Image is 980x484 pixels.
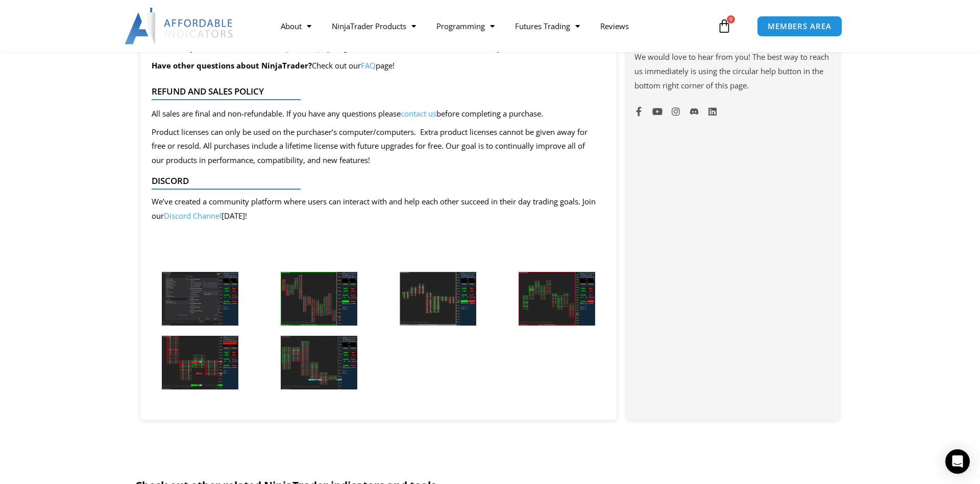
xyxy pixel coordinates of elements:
[152,60,312,71] b: Have other questions about NinjaTrader?
[702,11,747,41] a: 0
[152,127,587,166] span: Product licenses can only be used on the purchaser’s computer/computers. Extra product licenses c...
[152,196,596,221] span: We’ve created a community platform where users can interact with and help each other succeed in t...
[162,272,238,326] img: Order Flow Entry Orders NQ 1 MinuteOrder Flow Entry Orders - NQ 1 Minute Volumetric | Affordable ...
[322,14,426,38] a: NinjaTrader Products
[164,211,222,221] a: Discord Channel
[590,14,639,38] a: Reviews
[400,272,476,326] img: Order Flow Entry Orders - ES 5 Minute Volumetric | Affordable Indicators – NinjaTrader
[125,8,234,44] img: LogoAI | Affordable Indicators – NinjaTrader
[271,14,322,38] a: About
[505,14,590,38] a: Futures Trading
[768,22,831,30] span: MEMBERS AREA
[945,449,970,474] div: Open Intercom Messenger
[152,108,401,119] span: All sales are final and non-refundable. If you have any questions please
[152,86,597,97] h4: Refund and Sales Policy
[361,60,376,71] a: FAQ
[271,14,715,38] nav: Menu
[757,16,842,37] a: MEMBERS AREA
[436,108,543,119] span: before completing a purchase.
[152,59,503,73] p: Check out our page!
[401,108,436,119] a: contact us
[634,50,831,93] p: We would love to hear from you! The best way to reach us immediately is using the circular help b...
[281,336,357,389] img: Order Flow Entry Orders - CL 5000 Volume Volumetric | Affordable Indicators – NinjaTrader
[281,272,357,326] img: Order Flow Entry Orders - NQ 1 Minute Volumetric (2) | Affordable Indicators – NinjaTrader
[152,176,597,186] h4: Discord
[519,272,595,326] img: Order Flow Entry Orders - ES 10 Range Volumetric | Affordable Indicators – NinjaTrader
[426,14,505,38] a: Programming
[162,336,238,389] img: Order Flow Entry Orders - CL 2 Minute Volumetric | Affordable Indicators – NinjaTrader
[727,15,735,24] span: 0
